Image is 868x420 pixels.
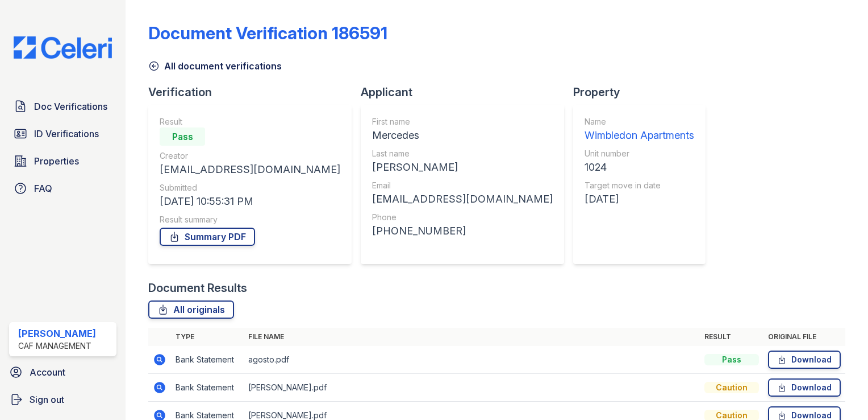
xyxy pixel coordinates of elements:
a: Download [768,351,841,369]
div: [DATE] [585,191,694,207]
div: Target move in date [585,180,694,191]
a: Properties [9,150,116,172]
a: Account [5,361,121,384]
a: ID Verifications [9,122,116,145]
div: [PHONE_NUMBER] [372,223,553,239]
div: Submitted [160,182,340,193]
span: Properties [34,154,79,168]
a: All document verifications [148,59,282,73]
a: Doc Verifications [9,95,116,118]
div: Result summary [160,214,340,225]
div: Property [573,84,715,100]
a: All originals [148,300,234,319]
span: ID Verifications [34,127,99,141]
td: Bank Statement [171,374,244,402]
a: Sign out [5,388,121,411]
span: Account [30,365,65,379]
div: Unit number [585,148,694,159]
div: [PERSON_NAME] [372,159,553,175]
div: [PERSON_NAME] [18,327,96,340]
th: Original file [763,328,845,346]
div: Result [160,116,340,127]
div: First name [372,116,553,127]
div: Document Results [148,280,247,296]
td: Bank Statement [171,346,244,374]
a: Download [768,378,841,397]
a: Name Wimbledon Apartments [585,116,694,143]
td: [PERSON_NAME].pdf [244,374,700,402]
div: Phone [372,212,553,223]
span: Doc Verifications [34,100,107,113]
img: CE_Logo_Blue-a8612792a0a2168367f1c8372b55b34899dd931a85d93a1a3d3e32e68fde9ad4.png [5,36,121,59]
a: FAQ [9,177,116,200]
div: Caution [704,382,759,393]
td: agosto.pdf [244,346,700,374]
div: Mercedes [372,127,553,143]
div: [EMAIL_ADDRESS][DOMAIN_NAME] [372,191,553,207]
th: Type [171,328,244,346]
div: Pass [704,354,759,365]
div: Wimbledon Apartments [585,127,694,143]
span: Sign out [30,393,64,406]
div: Document Verification 186591 [148,23,387,43]
div: Pass [160,127,205,146]
div: Name [585,116,694,127]
div: Email [372,180,553,191]
div: [EMAIL_ADDRESS][DOMAIN_NAME] [160,162,340,178]
a: Summary PDF [160,228,255,246]
div: [DATE] 10:55:31 PM [160,193,340,209]
th: File name [244,328,700,346]
span: FAQ [34,182,52,195]
div: CAF Management [18,340,96,352]
div: Applicant [361,84,573,100]
div: Last name [372,148,553,159]
div: Creator [160,150,340,162]
div: Verification [148,84,361,100]
th: Result [700,328,763,346]
div: 1024 [585,159,694,175]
